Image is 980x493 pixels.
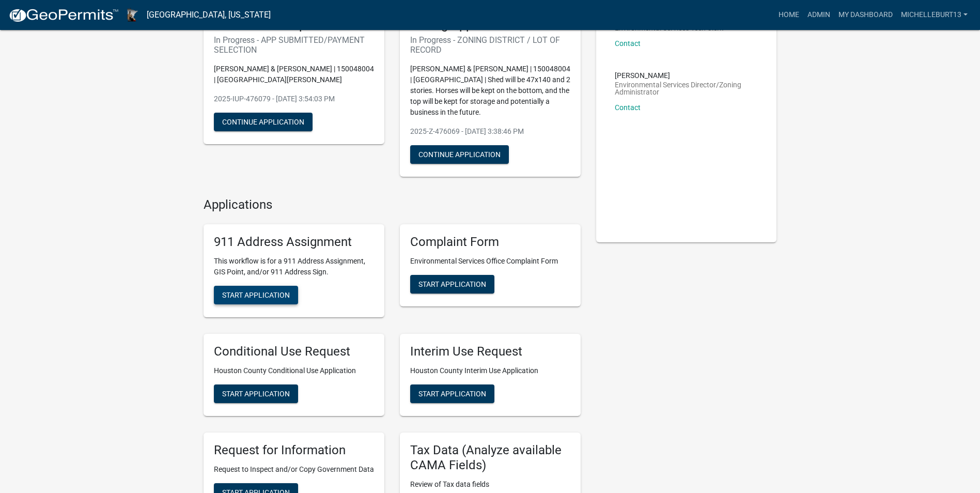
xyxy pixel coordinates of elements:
button: Start Application [214,384,298,403]
h5: Conditional Use Request [214,344,374,359]
span: Start Application [418,390,486,398]
a: michelleburt13 [897,5,972,25]
img: Houston County, Minnesota [127,8,138,22]
span: Start Application [222,390,290,398]
p: Houston County Conditional Use Application [214,365,374,376]
p: [PERSON_NAME] & [PERSON_NAME] | 150048004 | [GEOGRAPHIC_DATA] | Shed will be 47x140 and 2 stories... [410,64,570,118]
p: This workflow is for a 911 Address Assignment, GIS Point, and/or 911 Address Sign. [214,256,374,278]
h5: Interim Use Request [410,344,570,359]
p: Review of Tax data fields [410,479,570,490]
a: Admin [803,5,834,25]
button: Continue Application [410,145,509,164]
h4: Applications [204,197,581,212]
h5: 911 Address Assignment [214,235,374,250]
h5: Complaint Form [410,235,570,250]
h6: In Progress - APP SUBMITTED/PAYMENT SELECTION [214,35,374,55]
a: [GEOGRAPHIC_DATA], [US_STATE] [147,6,271,24]
p: Environmental Services Office Complaint Form [410,256,570,267]
span: Start Application [418,280,486,288]
a: My Dashboard [834,5,897,25]
span: Start Application [222,291,290,299]
h5: Tax Data (Analyze available CAMA Fields) [410,443,570,473]
p: [PERSON_NAME] & [PERSON_NAME] | 150048004 | [GEOGRAPHIC_DATA][PERSON_NAME] [214,64,374,85]
h5: Request for Information [214,443,374,458]
a: Home [774,5,803,25]
p: 2025-Z-476069 - [DATE] 3:38:46 PM [410,126,570,137]
button: Continue Application [214,113,313,131]
p: 2025-IUP-476079 - [DATE] 3:54:03 PM [214,94,374,104]
p: [PERSON_NAME] [615,72,758,79]
a: Contact [615,39,641,48]
button: Start Application [214,286,298,304]
p: Environmental Services Director/Zoning Administrator [615,81,758,96]
button: Start Application [410,384,494,403]
p: Request to Inspect and/or Copy Government Data [214,464,374,475]
a: Contact [615,103,641,112]
h6: In Progress - ZONING DISTRICT / LOT OF RECORD [410,35,570,55]
button: Start Application [410,275,494,294]
p: Houston County Interim Use Application [410,365,570,376]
